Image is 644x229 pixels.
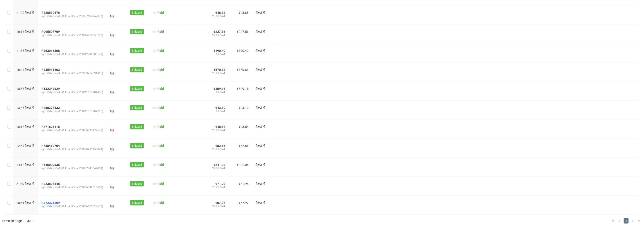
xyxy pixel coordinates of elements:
[237,68,249,72] span: €670.83
[237,30,249,33] span: €227.56
[132,163,142,167] span: Shipped
[16,49,34,52] span: 11:58 [DATE]
[41,163,61,167] a: R545009835
[41,87,61,91] a: R132348829
[2,219,22,223] span: Items on page:
[214,49,225,52] span: €190.40
[41,68,61,72] a: R335911403
[239,182,249,186] span: €71.98
[256,11,265,14] span: [DATE]
[41,201,60,205] span: R472321169
[256,125,265,129] span: [DATE]
[132,182,142,186] span: Shipped
[110,144,123,152] div: -
[24,218,32,224] div: 30
[209,91,225,94] span: 0% VAT
[16,68,34,72] span: 10:04 [DATE]
[256,106,265,110] span: [DATE]
[157,125,164,129] span: Paid
[110,49,123,57] div: -
[214,68,225,72] span: €670.83
[41,52,103,56] span: (gid://shopify/FulfillmentOrder/13042740003142)
[41,87,60,91] span: R132348829
[209,167,225,170] span: 22.0% VAT
[180,11,202,19] span: -
[110,30,123,38] div: -
[41,106,61,110] a: R488377533
[209,205,225,208] span: 22.0% VAT
[41,11,61,14] a: R828530676
[16,106,34,110] span: 13:45 [DATE]
[180,144,202,152] span: -
[624,218,629,224] span: 1
[256,87,265,91] span: [DATE]
[41,205,103,208] span: (gid://shopify/FulfillmentOrder/13036125028678)
[110,106,123,114] div: -
[16,182,34,186] span: 21:49 [DATE]
[157,11,164,14] span: Paid
[256,144,265,148] span: [DATE]
[215,106,225,110] span: €43.10
[239,144,249,148] span: €82.66
[209,52,225,56] span: 0% VAT
[41,167,103,170] span: (gid://shopify/FulfillmentOrder/13037247562054)
[41,14,103,18] span: (gid://shopify/FulfillmentOrder/12987104362871)
[16,201,34,205] span: 18:51 [DATE]
[41,186,103,189] span: (gid://shopify/FulfillmentOrder/13036348014918)
[157,87,164,91] span: Paid
[209,129,225,132] span: 23.0% VAT
[157,201,164,205] span: Paid
[132,68,142,72] span: Shipped
[180,182,202,190] span: -
[209,33,225,37] span: 22.0% VAT
[256,201,265,205] span: [DATE]
[16,87,34,91] span: 18:35 [DATE]
[132,125,142,129] span: Shipped
[256,68,265,72] span: [DATE]
[256,163,265,167] span: [DATE]
[41,33,103,37] span: (gid://shopify/FulfillmentOrder/13044412350790)
[180,106,202,114] span: -
[41,30,61,33] a: R095507769
[132,201,142,205] span: Shipped
[41,125,60,129] span: R471826415
[16,144,34,148] span: 12:54 [DATE]
[132,106,142,110] span: Shipped
[110,163,123,171] div: -
[157,163,164,167] span: Paid
[239,106,249,110] span: €43.10
[157,30,164,33] span: Paid
[16,163,34,167] span: 14:12 [DATE]
[214,30,225,33] span: €227.56
[209,186,225,189] span: 23.0% VAT
[180,68,202,76] span: -
[215,11,225,14] span: €48.88
[110,201,123,209] div: -
[41,129,103,132] span: (gid://shopify/FulfillmentOrder/13039735177542)
[157,106,164,110] span: Paid
[132,49,142,53] span: Shipped
[41,49,60,52] span: R863016508
[157,182,164,186] span: Paid
[41,91,103,94] span: (gid://shopify/FulfillmentOrder/13041613701446)
[256,30,265,33] span: [DATE]
[215,201,225,205] span: €67.97
[239,125,249,129] span: €48.54
[209,148,225,151] span: 23.0% VAT
[157,68,164,72] span: Paid
[110,11,123,19] div: -
[41,144,60,148] span: R738462764
[41,163,60,167] span: R545009835
[256,182,265,186] span: [DATE]
[41,144,61,148] a: R738462764
[110,87,123,95] div: -
[215,144,225,148] span: €82.66
[41,201,61,205] a: R472321169
[214,87,225,91] span: €309.15
[180,49,202,57] span: -
[110,68,123,76] div: -
[209,110,225,113] span: 0% VAT
[16,125,34,129] span: 18:17 [DATE]
[41,106,60,110] span: R488377533
[180,30,202,38] span: -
